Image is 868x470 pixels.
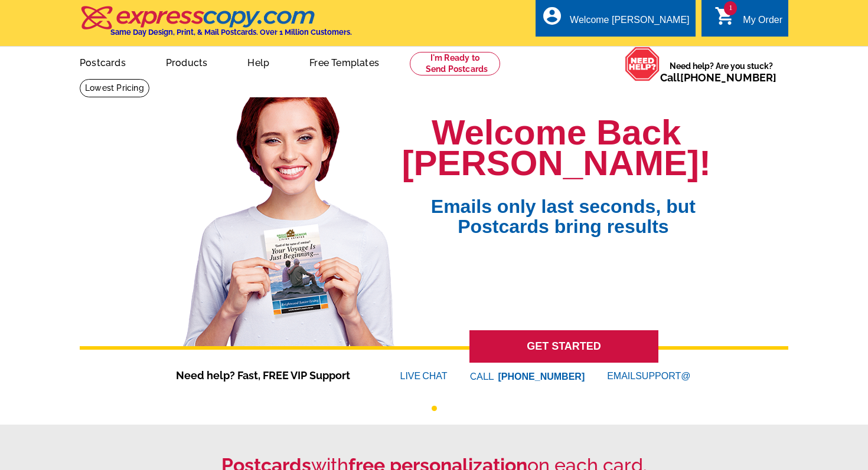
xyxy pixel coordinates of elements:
font: LIVE [400,369,423,383]
div: Welcome [PERSON_NAME] [570,15,689,31]
h4: Same Day Design, Print, & Mail Postcards. Over 1 Million Customers. [110,28,352,37]
a: Same Day Design, Print, & Mail Postcards. Over 1 Million Customers. [80,14,352,37]
a: 1 shopping_cart My Order [714,13,782,28]
a: Products [147,48,227,75]
img: welcome-back-logged-in.png [176,88,402,346]
a: [PHONE_NUMBER] [680,71,776,84]
a: Free Templates [291,48,398,75]
span: Call [660,71,776,84]
button: 1 of 1 [432,406,437,411]
a: LIVECHAT [400,371,448,381]
span: Need help? Fast, FREE VIP Support [176,367,365,383]
h1: Welcome Back [PERSON_NAME]! [402,117,711,179]
i: account_circle [541,5,563,27]
a: Help [229,48,288,75]
font: SUPPORT@ [635,369,692,383]
img: help [625,47,660,81]
span: 1 [724,1,737,15]
a: Postcards [61,48,145,75]
i: shopping_cart [714,5,736,27]
a: GET STARTED [469,330,658,363]
span: Need help? Are you stuck? [660,60,782,84]
span: Emails only last seconds, but Postcards bring results [416,179,711,236]
div: My Order [743,15,782,31]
